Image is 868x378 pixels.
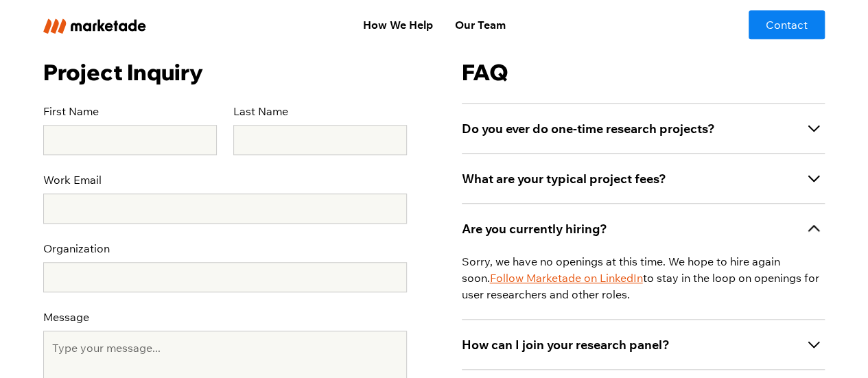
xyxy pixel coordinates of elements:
[43,240,406,257] label: Organization
[43,309,406,325] label: Message
[490,271,643,285] a: Follow Marketade on LinkedIn
[749,10,825,39] a: Contact
[462,171,666,187] strong: What are your typical project fees?
[351,11,443,38] a: How We Help
[462,337,670,353] strong: How can I join your research panel?
[462,58,825,87] h4: FAQ
[462,221,607,237] strong: Are you currently hiring?
[462,121,715,137] strong: Do you ever do one-time research projects?
[233,103,407,119] label: Last Name
[43,16,206,33] a: home
[43,172,406,188] label: Work Email
[462,253,825,303] p: Sorry, we have no openings at this time. We hope to hire again soon. to stay in the loop on openi...
[43,103,217,119] label: First Name
[443,11,516,38] a: Our Team
[43,58,406,87] h4: Project Inquiry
